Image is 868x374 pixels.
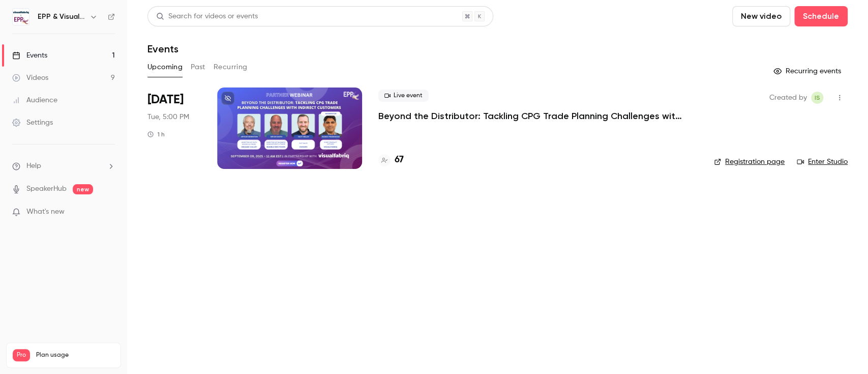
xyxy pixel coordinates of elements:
[378,110,683,122] a: Beyond the Distributor: Tackling CPG Trade Planning Challenges with Indirect Customers
[13,349,30,361] span: Pro
[797,157,848,167] a: Enter Studio
[147,130,165,138] div: 1 h
[794,6,848,26] button: Schedule
[156,11,258,22] div: Search for videos or events
[815,92,820,104] span: IS
[12,73,48,83] div: Videos
[26,184,67,194] a: SpeakerHub
[12,161,115,171] li: help-dropdown-opener
[714,157,785,167] a: Registration page
[191,59,205,75] button: Past
[12,95,57,105] div: Audience
[147,112,189,122] span: Tue, 5:00 PM
[73,184,93,194] span: new
[214,59,248,75] button: Recurring
[378,90,429,102] span: Live event
[26,207,65,217] span: What's new
[36,351,114,359] span: Plan usage
[12,50,47,61] div: Events
[378,153,404,167] a: 67
[12,118,53,128] div: Settings
[811,92,823,104] span: Itamar Seligsohn
[147,88,201,169] div: Sep 9 Tue, 11:00 AM (America/New York)
[732,6,790,26] button: New video
[26,161,41,171] span: Help
[13,9,29,25] img: EPP & Visualfabriq
[395,153,404,167] h4: 67
[769,63,848,79] button: Recurring events
[147,43,178,55] h1: Events
[38,12,85,22] h6: EPP & Visualfabriq
[769,92,807,104] span: Created by
[147,92,184,108] span: [DATE]
[147,59,183,75] button: Upcoming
